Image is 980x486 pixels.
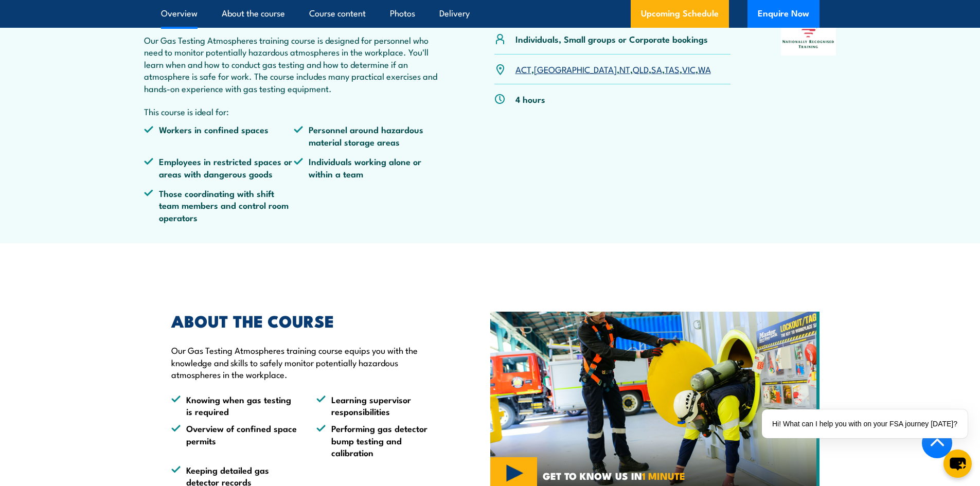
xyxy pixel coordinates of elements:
[781,3,836,56] img: Nationally Recognised Training logo.
[316,393,443,418] li: Learning supervisor responsibilities
[633,63,649,75] a: QLD
[619,63,630,75] a: NT
[651,63,662,75] a: SA
[642,468,685,483] strong: 1 MINUTE
[943,449,972,478] button: chat-button
[294,123,444,148] li: Personnel around hazardous material storage areas
[294,155,444,179] li: Individuals working alone or within a team
[762,409,968,438] div: Hi! What can I help you with on your FSA journey [DATE]?
[171,393,298,418] li: Knowing when gas testing is required
[144,34,444,94] p: Our Gas Testing Atmospheres training course is designed for personnel who need to monitor potenti...
[682,63,696,75] a: VIC
[534,63,617,75] a: [GEOGRAPHIC_DATA]
[171,313,443,328] h2: ABOUT THE COURSE
[665,63,680,75] a: TAS
[543,471,685,480] span: GET TO KNOW US IN
[515,33,708,45] p: Individuals, Small groups or Corporate bookings
[144,105,444,117] p: This course is ideal for:
[171,422,298,458] li: Overview of confined space permits
[171,344,443,380] p: Our Gas Testing Atmospheres training course equips you with the knowledge and skills to safely mo...
[316,422,443,458] li: Performing gas detector bump testing and calibration
[144,187,294,223] li: Those coordinating with shift team members and control room operators
[515,63,711,75] p: , , , , , , ,
[144,123,294,148] li: Workers in confined spaces
[515,63,531,75] a: ACT
[515,93,545,105] p: 4 hours
[144,155,294,179] li: Employees in restricted spaces or areas with dangerous goods
[698,63,711,75] a: WA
